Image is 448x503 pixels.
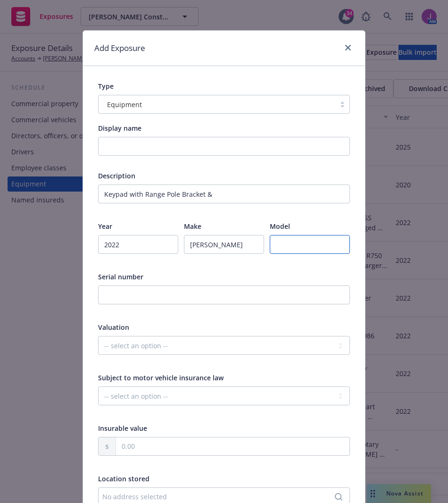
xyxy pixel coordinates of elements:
[98,171,135,180] span: Description
[102,492,336,502] div: No address selected
[342,42,354,53] a: close
[335,493,342,501] svg: Search
[98,474,149,483] span: Location stored
[116,437,349,455] input: 0.00
[98,124,141,133] span: Display name
[98,424,147,433] span: Insurable value
[270,222,290,231] span: Model
[103,100,331,109] span: Equipment
[94,42,145,54] h1: Add Exposure
[98,272,143,281] span: Serial number
[98,323,129,332] span: Valuation
[184,222,201,231] span: Make
[98,222,112,231] span: Year
[98,82,114,91] span: Type
[98,373,224,382] span: Subject to motor vehicle insurance law
[107,100,142,109] span: Equipment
